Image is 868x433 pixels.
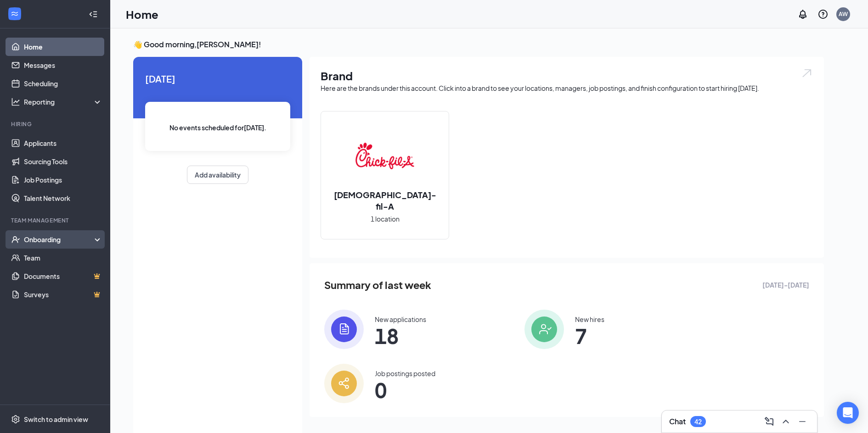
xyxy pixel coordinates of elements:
svg: Settings [11,415,20,424]
a: Home [24,38,102,56]
a: SurveysCrown [24,285,102,304]
h3: Chat [669,416,686,427]
div: AW [839,10,848,18]
button: ComposeMessage [762,414,777,429]
div: Reporting [24,97,103,106]
svg: Collapse [89,10,98,19]
span: 1 location [371,214,400,224]
a: Job Postings [24,171,102,189]
h3: 👋 Good morning, [PERSON_NAME] ! [133,39,824,50]
div: 42 [694,418,702,426]
div: Open Intercom Messenger [837,402,859,424]
a: DocumentsCrown [24,267,102,285]
div: Switch to admin view [24,415,88,424]
a: Scheduling [24,74,102,93]
span: No events scheduled for [DATE] . [169,122,266,133]
svg: ChevronUp [780,416,791,427]
div: New applications [375,315,426,324]
button: Add availability [187,166,248,184]
img: icon [324,364,364,403]
svg: UserCheck [11,235,20,244]
button: ChevronUp [778,414,793,429]
svg: ComposeMessage [764,416,775,427]
span: Summary of last week [324,277,431,293]
a: Applicants [24,134,102,152]
img: Chick-fil-A [355,127,414,185]
img: icon [524,310,564,349]
svg: WorkstreamLogo [10,9,19,18]
div: New hires [575,315,604,324]
span: [DATE] [145,72,290,86]
span: 18 [375,328,426,344]
h2: [DEMOGRAPHIC_DATA]-fil-A [321,189,449,212]
a: Team [24,249,102,267]
img: icon [324,310,364,349]
div: Onboarding [24,235,95,244]
div: Hiring [11,120,101,128]
h1: Home [126,6,158,22]
svg: Minimize [797,416,808,427]
a: Sourcing Tools [24,152,102,171]
svg: QuestionInfo [817,9,829,20]
a: Talent Network [24,189,102,207]
div: Here are the brands under this account. Click into a brand to see your locations, managers, job p... [321,83,813,93]
span: [DATE] - [DATE] [762,280,809,290]
span: 0 [375,382,435,398]
button: Minimize [795,414,810,429]
svg: Notifications [797,9,808,20]
img: open.6027fd2a22e1237b5b06.svg [801,68,813,78]
div: Job postings posted [375,369,435,378]
a: Messages [24,56,102,74]
span: 7 [575,328,604,344]
svg: Analysis [11,97,20,106]
div: Team Management [11,216,101,224]
h1: Brand [321,68,813,83]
